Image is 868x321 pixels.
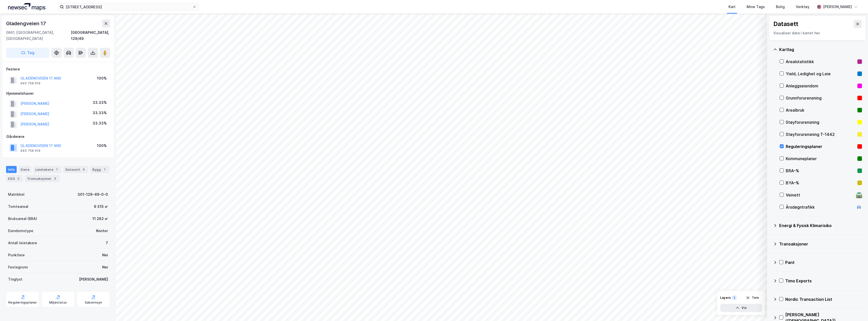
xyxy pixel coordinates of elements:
div: 33.33% [93,100,107,106]
div: Miljøstatus [49,301,67,305]
div: Verktøy [796,4,809,10]
iframe: Chat Widget [843,297,868,321]
div: Energi & Fysisk Klimarisiko [779,223,862,229]
div: 5 [16,176,21,181]
div: Transaksjoner [779,241,862,247]
div: 1 [732,295,737,300]
div: Reguleringsplaner [786,143,855,150]
div: Støyforurensning [786,119,855,125]
div: 100% [97,143,107,149]
div: 1 [102,167,107,172]
div: 945 758 619 [20,81,40,85]
div: 6 [81,167,86,172]
div: 100% [97,75,107,81]
div: BYA–% [786,180,855,186]
div: Eiendomstype [8,228,33,234]
div: Layers [720,296,731,300]
div: Gårdeiere [6,134,110,140]
div: 3 [52,176,58,181]
div: Saksinnsyn [85,301,102,305]
div: Nei [102,264,108,270]
div: Eiere [19,166,31,173]
div: Nei [102,252,108,258]
div: Festegrunn [8,264,28,270]
div: Arealbruk [786,107,855,113]
div: 9 315 ㎡ [94,204,108,210]
div: Reguleringsplaner [8,301,37,305]
div: Timo Exports [785,278,862,284]
div: Arealstatistikk [786,59,855,65]
div: Transaksjoner [25,175,60,182]
div: Bruksareal (BRA) [8,216,37,222]
img: logo.a4113a55bc3d86da70a041830d287a7e.svg [8,3,45,11]
div: Kontor [96,228,108,234]
div: [GEOGRAPHIC_DATA], 129/49 [71,30,110,42]
button: Tag [6,48,49,58]
div: Punktleie [8,252,25,258]
div: 301-129-49-0-0 [77,191,108,197]
button: Tøm [743,294,762,302]
div: Festere [6,66,110,72]
div: 33.33% [93,110,107,116]
input: Søk på adresse, matrikkel, gårdeiere, leietakere eller personer [64,3,193,11]
div: Matrikkel [8,191,24,197]
div: 🛣️ [856,192,862,198]
div: Gladengveien 17 [6,19,47,28]
div: Støyforurensning T-1442 [786,131,855,137]
div: Hjemmelshaver [6,90,110,96]
div: 945 758 619 [20,149,40,153]
div: 0661, [GEOGRAPHIC_DATA], [GEOGRAPHIC_DATA] [6,30,71,42]
div: Mine Tags [747,4,765,10]
div: [PERSON_NAME] [823,4,852,10]
div: Yield, Ledighet og Leie [786,71,855,77]
div: 11 282 ㎡ [92,216,108,222]
div: Veinett [786,192,854,198]
div: Datasett [773,20,798,28]
div: Grunnforurensning [786,95,855,101]
button: Vis [720,304,762,312]
div: Anleggseiendom [786,83,855,89]
div: Bygg [90,166,109,173]
div: [PERSON_NAME] [79,276,108,282]
div: Visualiser data i kartet her. [773,30,862,36]
div: 7 [54,167,59,172]
div: Bolig [776,4,785,10]
div: Leietakere [33,166,61,173]
div: Info [6,166,17,173]
div: 7 [106,240,108,246]
div: ESG [6,175,23,182]
div: Tinglyst [8,276,22,282]
div: BRA–% [786,168,855,174]
div: Kommuneplaner [786,156,855,162]
div: Nordic Transaction List [785,296,862,302]
div: 33.33% [93,120,107,126]
div: Antall leietakere [8,240,37,246]
div: Kartlag [779,46,862,53]
div: Kart [728,4,736,10]
div: Datasett [63,166,88,173]
div: Tomteareal [8,204,28,210]
div: Kontrollprogram for chat [843,297,868,321]
div: Pant [785,259,862,265]
div: Årsdøgntrafikk [786,204,854,210]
